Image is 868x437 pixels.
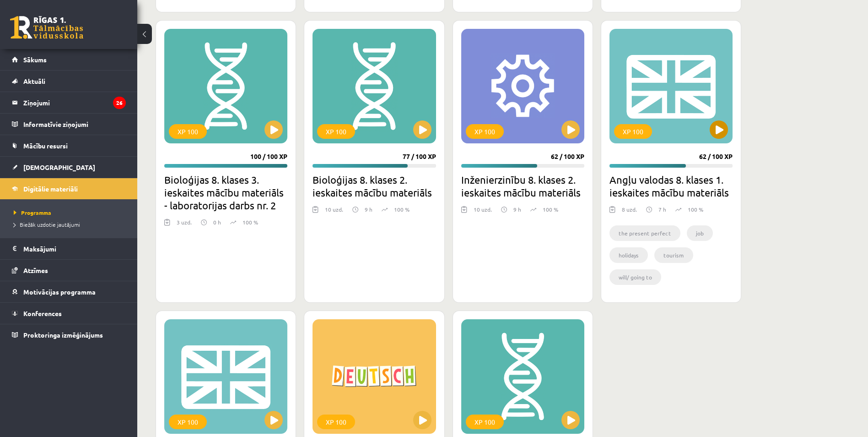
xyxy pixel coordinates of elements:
div: XP 100 [169,124,207,139]
p: 7 h [658,205,666,213]
span: Motivācijas programma [23,288,96,296]
div: 8 uzd. [622,205,637,219]
a: Mācību resursi [12,135,126,156]
div: 10 uzd. [474,205,492,219]
a: Aktuāli [12,71,126,92]
li: tourism [654,247,693,263]
span: Sākums [23,55,47,64]
span: Aktuāli [23,77,45,85]
a: Maksājumi [12,238,126,259]
h2: Bioloģijas 8. klases 2. ieskaites mācību materiāls [313,173,436,199]
p: 100 % [243,218,258,226]
h2: Inženierzinību 8. klases 2. ieskaites mācību materiāls [461,173,584,199]
p: 9 h [513,205,521,213]
li: the present perfect [609,225,680,241]
div: XP 100 [466,124,504,139]
span: Digitālie materiāli [23,185,78,193]
li: holidays [609,247,648,263]
span: Atzīmes [23,266,48,274]
span: Mācību resursi [23,142,68,150]
a: Rīgas 1. Tālmācības vidusskola [10,16,83,39]
a: Biežāk uzdotie jautājumi [14,220,128,229]
li: will/ going to [609,269,661,285]
h2: Bioloģijas 8. klases 3. ieskaites mācību materiāls - laboratorijas darbs nr. 2 [164,173,287,212]
div: 3 uzd. [177,218,192,232]
div: XP 100 [169,415,207,429]
a: Digitālie materiāli [12,178,126,199]
span: Konferences [23,309,62,317]
div: XP 100 [317,415,355,429]
p: 100 % [543,205,558,213]
a: Informatīvie ziņojumi [12,114,126,135]
a: [DEMOGRAPHIC_DATA] [12,157,126,178]
a: Proktoringa izmēģinājums [12,324,126,345]
p: 100 % [688,205,703,213]
legend: Informatīvie ziņojumi [23,114,126,135]
div: 10 uzd. [325,205,343,219]
span: [DEMOGRAPHIC_DATA] [23,163,95,171]
a: Konferences [12,303,126,324]
li: job [687,225,713,241]
div: XP 100 [466,415,504,429]
p: 9 h [365,205,372,213]
a: Motivācijas programma [12,281,126,302]
i: 26 [113,97,126,109]
a: Programma [14,208,128,217]
a: Sākums [12,49,126,70]
a: Ziņojumi26 [12,92,126,113]
p: 0 h [213,218,221,226]
a: Atzīmes [12,260,126,281]
legend: Ziņojumi [23,92,126,113]
legend: Maksājumi [23,238,126,259]
p: 100 % [394,205,410,213]
span: Programma [14,209,51,216]
div: XP 100 [614,124,652,139]
span: Biežāk uzdotie jautājumi [14,221,80,228]
span: Proktoringa izmēģinājums [23,331,103,339]
h2: Angļu valodas 8. klases 1. ieskaites mācību materiāls [609,173,733,199]
div: XP 100 [317,124,355,139]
